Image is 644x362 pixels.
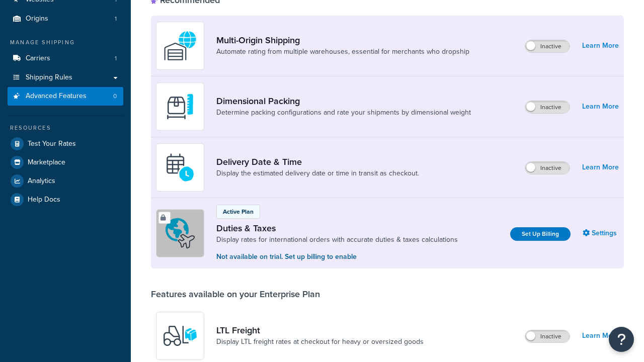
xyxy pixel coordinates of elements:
span: 1 [115,54,117,63]
span: Analytics [28,177,55,186]
a: Duties & Taxes [216,223,458,234]
li: Origins [8,10,123,28]
label: Inactive [525,101,570,113]
p: Active Plan [223,207,254,216]
span: Advanced Features [26,92,87,101]
a: Learn More [582,160,619,174]
a: Help Docs [8,191,123,209]
span: 1 [115,15,117,23]
a: Set Up Billing [510,227,571,241]
a: Display LTL freight rates at checkout for heavy or oversized goods [216,337,424,347]
span: Origins [26,15,48,23]
a: Learn More [582,100,619,114]
a: Advanced Features0 [8,87,123,106]
img: DTVBYsAAAAAASUVORK5CYII= [163,89,198,124]
a: Marketplace [8,153,123,171]
img: y79ZsPf0fXUFUhFXDzUgf+ktZg5F2+ohG75+v3d2s1D9TjoU8PiyCIluIjV41seZevKCRuEjTPPOKHJsQcmKCXGdfprl3L4q7... [163,318,198,353]
span: Help Docs [28,196,60,204]
span: Test Your Rates [28,140,76,148]
label: Inactive [525,162,570,174]
a: LTL Freight [216,325,424,336]
label: Inactive [525,330,570,342]
a: Dimensional Packing [216,96,471,107]
div: Features available on your Enterprise Plan [151,289,320,300]
a: Learn More [582,329,619,343]
a: Origins1 [8,10,123,28]
a: Shipping Rules [8,68,123,87]
a: Delivery Date & Time [216,156,419,167]
label: Inactive [525,40,570,52]
a: Automate rating from multiple warehouses, essential for merchants who dropship [216,47,469,57]
a: Display the estimated delivery date or time in transit as checkout. [216,168,419,178]
div: Resources [8,124,123,132]
button: Open Resource Center [609,327,634,352]
div: Manage Shipping [8,38,123,47]
a: Display rates for international orders with accurate duties & taxes calculations [216,235,458,245]
a: Learn More [582,39,619,53]
img: gfkeb5ejjkALwAAAABJRU5ErkJggg== [163,150,198,185]
li: Carriers [8,49,123,68]
span: Shipping Rules [26,73,72,82]
span: Marketplace [28,158,65,167]
a: Test Your Rates [8,135,123,153]
p: Not available on trial. Set up billing to enable [216,251,458,262]
img: WatD5o0RtDAAAAAElFTkSuQmCC [163,28,198,63]
a: Carriers1 [8,49,123,68]
span: 0 [113,92,117,101]
li: Advanced Features [8,87,123,106]
a: Settings [583,226,619,240]
span: Carriers [26,54,50,63]
a: Multi-Origin Shipping [216,35,469,46]
a: Analytics [8,172,123,190]
a: Determine packing configurations and rate your shipments by dimensional weight [216,108,471,118]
